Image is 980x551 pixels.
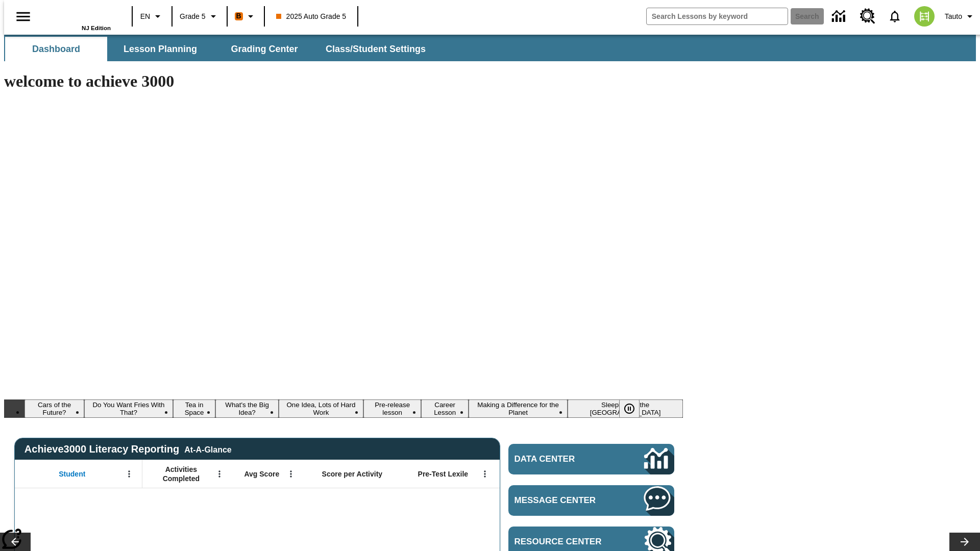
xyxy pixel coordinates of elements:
[568,399,683,418] button: Slide 9 Sleepless in the Animal Kingdom
[4,37,435,61] div: SubNavbar
[8,2,38,32] button: Open side menu
[469,399,568,418] button: Slide 8 Making a Difference for the Planet
[508,444,674,474] a: Data Center
[283,466,299,482] button: Open Menu
[24,443,232,455] span: Achieve3000 Literacy Reporting
[44,4,111,31] div: Home
[854,3,881,30] a: Resource Center, Will open in new tab
[326,43,426,55] span: Class/Student Settings
[514,454,610,464] span: Data Center
[84,399,173,418] button: Slide 2 Do You Want Fries With That?
[276,11,347,22] span: 2025 Auto Grade 5
[322,469,383,479] span: Score per Activity
[231,43,298,55] span: Grading Center
[236,10,241,22] span: B
[176,7,224,26] button: Grade: Grade 5, Select a grade
[244,469,279,479] span: Avg Score
[124,43,197,55] span: Lesson Planning
[647,8,788,24] input: search field
[231,7,261,26] button: Boost Class color is orange. Change class color
[477,466,493,482] button: Open Menu
[826,3,854,31] a: Data Center
[215,399,279,418] button: Slide 4 What's the Big Idea?
[140,11,150,22] span: EN
[213,37,315,61] button: Grading Center
[148,465,215,483] span: Activities Completed
[32,43,80,55] span: Dashboard
[508,485,674,516] a: Message Center
[82,25,111,31] span: NJ Edition
[109,37,211,61] button: Lesson Planning
[421,399,468,418] button: Slide 7 Career Lesson
[180,11,206,22] span: Grade 5
[5,37,107,61] button: Dashboard
[619,399,640,418] button: Pause
[418,469,469,479] span: Pre-Test Lexile
[363,399,422,418] button: Slide 6 Pre-release lesson
[212,466,227,482] button: Open Menu
[514,537,614,547] span: Resource Center
[914,6,935,27] img: avatar image
[881,3,908,30] a: Notifications
[908,3,941,30] button: Select a new avatar
[279,399,363,418] button: Slide 5 One Idea, Lots of Hard Work
[4,72,683,91] h1: welcome to achieve 3000
[24,399,84,418] button: Slide 1 Cars of the Future?
[184,443,231,455] div: At-A-Glance
[59,469,85,479] span: Student
[121,466,137,482] button: Open Menu
[173,399,215,418] button: Slide 3 Tea in Space
[44,5,111,25] a: Home
[136,7,168,26] button: Language: EN, Select a language
[941,7,980,26] button: Profile/Settings
[619,399,650,418] div: Pause
[317,37,434,61] button: Class/Student Settings
[945,11,962,22] span: Tauto
[4,35,976,61] div: SubNavbar
[949,533,980,551] button: Lesson carousel, Next
[514,495,614,506] span: Message Center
